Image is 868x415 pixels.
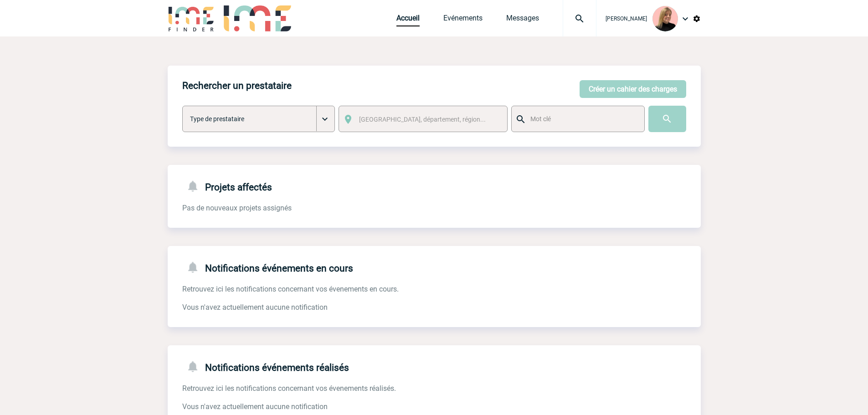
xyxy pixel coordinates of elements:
[443,14,483,26] a: Evénements
[168,5,215,31] img: IME-Finder
[652,6,678,31] img: 131233-0.png
[396,14,420,26] a: Accueil
[182,303,328,312] span: Vous n'avez actuellement aucune notification
[186,261,205,274] img: notifications-24-px-g.png
[182,261,353,274] h4: Notifications événements en cours
[186,360,205,373] img: notifications-24-px-g.png
[182,384,396,393] span: Retrouvez ici les notifications concernant vos évenements réalisés.
[182,204,292,212] span: Pas de nouveaux projets assignés
[182,360,349,373] h4: Notifications événements réalisés
[359,116,486,123] span: [GEOGRAPHIC_DATA], département, région...
[182,285,399,293] span: Retrouvez ici les notifications concernant vos évenements en cours.
[648,106,686,132] input: Submit
[506,14,539,26] a: Messages
[182,402,328,411] span: Vous n'avez actuellement aucune notification
[182,80,292,91] h4: Rechercher un prestataire
[186,179,205,193] img: notifications-24-px-g.png
[528,113,636,125] input: Mot clé
[606,15,647,22] span: [PERSON_NAME]
[182,179,272,193] h4: Projets affectés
